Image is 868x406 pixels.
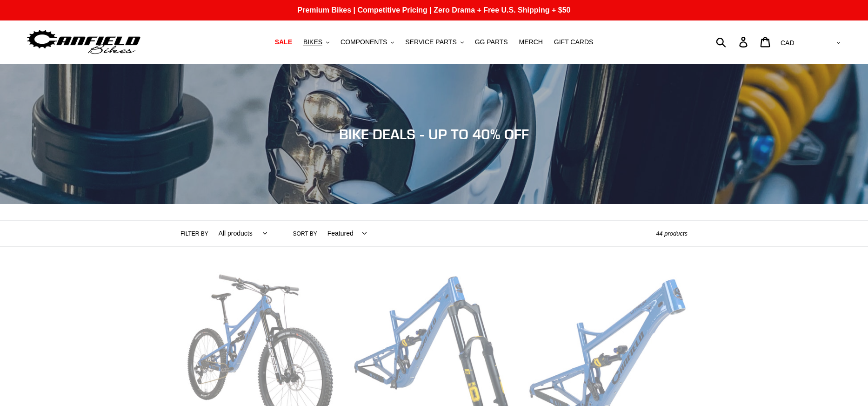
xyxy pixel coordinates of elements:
input: Search [721,32,745,52]
span: GIFT CARDS [554,38,594,46]
span: SALE [275,38,292,46]
span: BIKE DEALS - UP TO 40% OFF [339,126,529,142]
label: Filter by [180,230,208,238]
span: GG PARTS [475,38,508,46]
button: SERVICE PARTS [401,36,468,48]
a: GG PARTS [470,36,513,48]
span: 44 products [656,230,688,237]
a: SALE [270,36,297,48]
a: MERCH [514,36,548,48]
label: Sort by [293,230,317,238]
span: SERVICE PARTS [405,38,456,46]
span: COMPONENTS [341,38,387,46]
button: BIKES [299,36,334,48]
button: COMPONENTS [336,36,399,48]
span: BIKES [303,38,322,46]
span: MERCH [519,38,543,46]
a: GIFT CARDS [549,36,598,48]
img: Canfield Bikes [26,27,142,57]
